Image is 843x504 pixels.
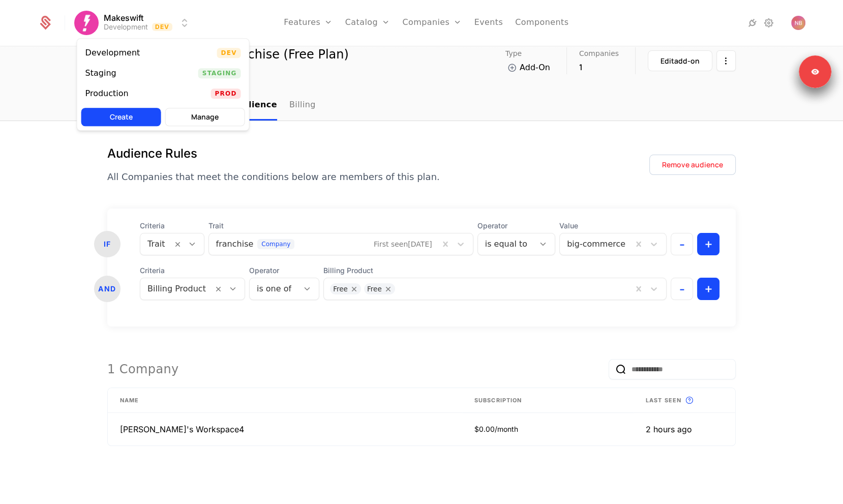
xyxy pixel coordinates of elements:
[85,69,116,77] div: Staging
[165,108,245,126] button: Manage
[217,48,241,58] span: Dev
[81,108,161,126] button: Create
[198,68,241,78] span: Staging
[85,49,140,57] div: Development
[211,88,241,99] span: Prod
[85,90,129,98] div: Production
[77,38,250,131] div: Select environment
